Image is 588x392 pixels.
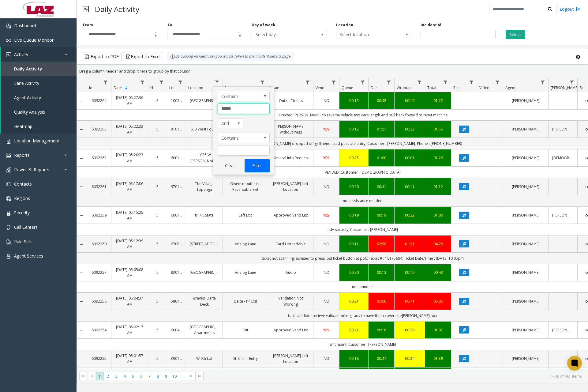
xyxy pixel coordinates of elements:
a: NO [317,298,335,304]
a: 6092254 [90,327,107,333]
a: Heatmap [1,119,77,134]
a: NO [317,356,335,361]
a: 600106 [171,155,182,161]
div: Drag a column header and drop it here to group by that column [77,66,588,77]
img: 'icon' [6,254,11,259]
span: H [150,85,153,90]
span: Rule Sets [14,239,32,244]
a: Agent Filter Menu [539,78,547,86]
a: 00:25 [343,155,365,161]
a: YES [317,327,335,333]
div: 01:39 [429,356,447,361]
a: 00:20 [343,269,365,275]
img: 'icon' [6,38,11,43]
a: Collapse Details [77,242,87,247]
a: 00:41 [372,184,391,190]
span: NO [324,184,329,189]
a: Agent Activity [1,90,77,105]
a: [PERSON_NAME] Left Location [272,353,309,364]
a: [DEMOGRAPHIC_DATA] [552,155,574,161]
a: Logout [560,6,580,12]
a: [PERSON_NAME] [552,126,574,132]
a: [PERSON_NAME] Left Location [272,181,309,192]
a: 01:55 [429,126,447,132]
h3: Daily Activity [92,2,142,17]
div: 02:56 [372,241,391,247]
span: Go to the last page [195,372,204,380]
a: [PERSON_NAME] [507,212,545,218]
a: NO [317,98,335,104]
a: 00:22 [398,212,421,218]
span: Page 8 [154,372,162,380]
a: 5 [152,241,163,247]
a: Audio [272,269,309,275]
a: 00:43 [429,269,447,275]
span: Page 4 [121,372,129,380]
div: 00:19 [343,212,365,218]
a: YES [317,126,335,132]
a: [DATE] 05:05:08 AM [115,267,144,278]
a: 5 [152,126,163,132]
div: Data table [77,78,588,369]
a: Collapse Details [77,328,87,333]
a: W 9th Lot [190,356,219,361]
a: [STREET_ADDRESS] [190,241,219,247]
a: 00:28 [398,327,421,333]
a: Lot Filter Menu [176,78,185,86]
a: Validation Not Working [272,295,309,307]
a: 01:21 [372,126,391,132]
span: Select day... [252,30,312,39]
span: Toggle popup [151,30,158,39]
div: 00:11 [343,241,365,247]
a: [PERSON_NAME] [507,269,545,275]
a: 00:22 [398,126,421,132]
a: Wrapup Filter Menu [415,78,424,86]
div: 04:28 [429,241,447,247]
a: Activity [1,47,77,62]
button: Select [506,30,525,39]
a: Collapse Details [77,127,87,132]
a: 5 [152,184,163,190]
a: [DATE] 05:22:33 AM [115,123,144,135]
a: 01:22 [429,98,447,104]
a: 00:10 [398,269,421,275]
span: Dur [371,85,377,90]
label: Incident Id [421,22,441,28]
a: Quality Analysis [1,105,77,119]
a: 6092264 [90,98,107,104]
a: Video Filter Menu [493,78,502,86]
a: [PERSON_NAME] [507,155,545,161]
a: Daily Activity [1,62,77,76]
input: Location Filter [218,145,270,156]
a: [PERSON_NAME] [507,126,545,132]
button: Clear [218,159,243,172]
span: NO [324,270,329,275]
label: Location [336,22,353,28]
div: 06:02 [429,298,447,304]
img: infoIcon.svg [170,54,175,59]
img: 'icon' [6,239,11,244]
span: And [218,119,238,128]
a: 1035 W [PERSON_NAME] [190,152,219,164]
a: 5 [152,298,163,304]
a: 5 [152,356,163,361]
a: 6092259 [90,212,107,218]
img: 'icon' [6,196,11,201]
a: [GEOGRAPHIC_DATA] [190,269,219,275]
a: 670835 [171,241,182,247]
a: 5 [152,327,163,333]
a: 830191 [171,269,182,275]
img: 'icon' [6,168,11,172]
a: 00:21 [343,298,365,304]
a: [PERSON_NAME] [507,298,545,304]
a: [DATE] 05:27:36 AM [115,95,144,106]
div: 00:18 [343,356,365,361]
button: Export to Excel [123,52,163,61]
